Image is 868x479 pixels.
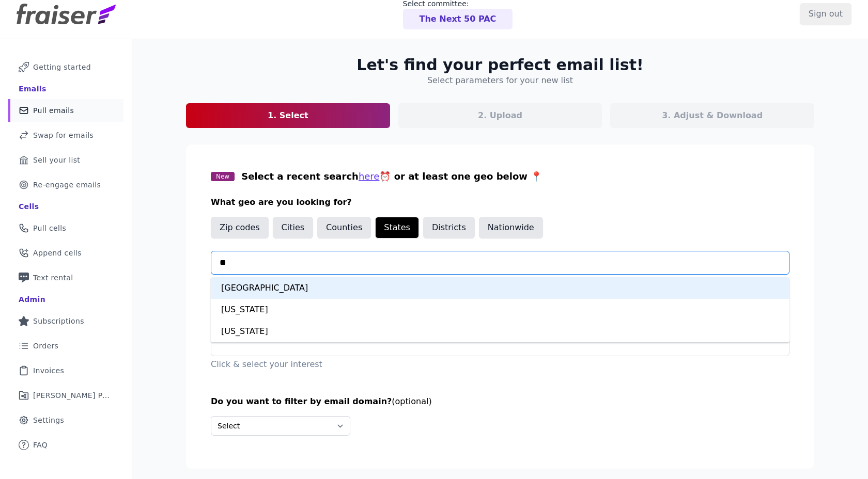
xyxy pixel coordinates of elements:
[8,149,123,171] a: Sell your list
[427,74,573,87] h4: Select parameters for your new list
[33,365,64,376] span: Invoices
[33,248,82,258] span: Append cells
[8,359,123,382] a: Invoices
[241,171,542,182] span: Select a recent search ⏰ or at least one geo below 📍
[8,409,123,432] a: Settings
[33,415,64,425] span: Settings
[33,440,48,450] span: FAQ
[423,217,475,238] button: Districts
[8,266,123,289] a: Text rental
[17,4,116,24] img: Fraiser Logo
[478,109,522,122] p: 2. Upload
[8,434,123,456] a: FAQ
[211,217,269,238] button: Zip codes
[359,169,380,184] button: here
[479,217,543,238] button: Nationwide
[211,321,789,342] div: [US_STATE]
[33,316,84,326] span: Subscriptions
[33,223,66,233] span: Pull cells
[19,294,45,305] div: Admin
[211,196,789,209] h3: What geo are you looking for?
[8,384,123,407] a: [PERSON_NAME] Performance
[662,109,763,122] p: 3. Adjust & Download
[317,217,371,238] button: Counties
[211,172,235,181] span: New
[19,201,39,212] div: Cells
[375,217,419,238] button: States
[800,3,851,25] input: Sign out
[33,390,111,401] span: [PERSON_NAME] Performance
[8,124,123,147] a: Swap for emails
[186,103,390,128] a: 1. Select
[19,84,47,94] div: Emails
[8,173,123,196] a: Re-engage emails
[8,242,123,264] a: Append cells
[211,299,789,321] div: [US_STATE]
[273,217,314,238] button: Cities
[268,109,308,122] p: 1. Select
[8,217,123,239] a: Pull cells
[8,334,123,357] a: Orders
[211,277,789,299] div: [GEOGRAPHIC_DATA]
[33,180,101,190] span: Re-engage emails
[211,396,392,406] span: Do you want to filter by email domain?
[33,155,80,165] span: Sell your list
[8,56,123,78] a: Getting started
[33,273,73,283] span: Text rental
[211,277,789,289] p: Type & select your states
[33,62,91,72] span: Getting started
[8,310,123,332] a: Subscriptions
[33,130,94,140] span: Swap for emails
[357,56,643,74] h2: Let's find your perfect email list!
[420,13,497,25] p: The Next 50 PAC
[211,358,789,371] p: Click & select your interest
[392,396,431,406] span: (optional)
[8,99,123,122] a: Pull emails
[33,341,58,351] span: Orders
[33,105,74,116] span: Pull emails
